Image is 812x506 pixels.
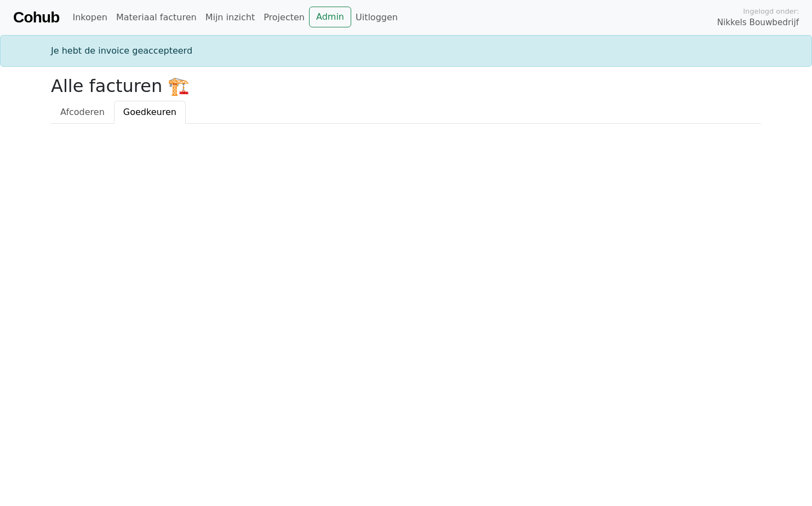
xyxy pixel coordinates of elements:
[60,107,105,117] span: Afcoderen
[351,7,402,28] a: Uitloggen
[201,7,260,28] a: Mijn inzicht
[114,101,186,124] a: Goedkeuren
[717,16,799,29] span: Nikkels Bouwbedrijf
[112,7,201,28] a: Materiaal facturen
[743,6,799,16] span: Ingelogd onder:
[51,76,761,96] h2: Alle facturen 🏗️
[123,107,176,117] span: Goedkeuren
[44,44,768,58] div: Je hebt de invoice geaccepteerd
[13,4,59,31] a: Cohub
[51,101,114,124] a: Afcoderen
[309,7,351,27] a: Admin
[68,7,111,28] a: Inkopen
[259,7,309,28] a: Projecten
